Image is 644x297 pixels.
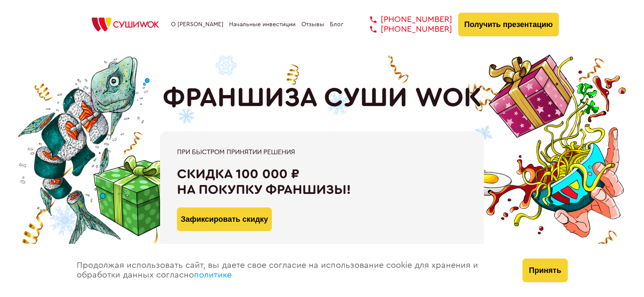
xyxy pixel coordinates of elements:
div: Скидка 100 000 ₽ на покупку франшизы! [177,166,467,198]
a: [PHONE_NUMBER] [357,15,452,25]
a: Блог [330,21,343,28]
button: Принять [522,259,567,282]
div: При быстром принятии решения [177,148,467,156]
div: Продолжая использовать сайт, вы даете свое согласие на использование cookie для хранения и обрабо... [68,244,514,297]
a: О [PERSON_NAME] [171,21,224,28]
img: СУШИWOK [85,15,166,34]
button: Зафиксировать скидку [177,207,272,231]
button: Получить презентацию [458,13,559,36]
a: Отзывы [301,21,324,28]
a: Начальные инвестиции [229,21,296,28]
a: политике [194,271,232,279]
h1: ФРАНШИЗА СУШИ WOK [163,82,482,114]
a: [PHONE_NUMBER] [357,25,452,34]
